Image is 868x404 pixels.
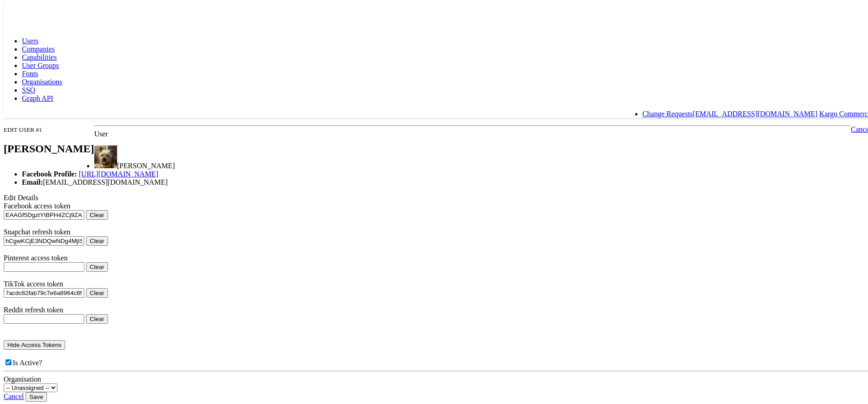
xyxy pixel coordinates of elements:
button: Clear [86,313,108,322]
b: Email: [22,177,43,185]
a: [URL][DOMAIN_NAME] [79,169,158,176]
a: User Groups [22,60,59,68]
a: SSO [22,85,35,93]
b: Facebook Profile: [22,169,77,176]
a: Graph API [22,93,53,101]
label: Is Active? [4,357,42,365]
a: Fonts [22,68,38,76]
label: Reddit refresh token [4,305,63,312]
a: Cancel [4,391,24,399]
button: Clear [86,261,108,270]
a: Change Requests [642,109,693,116]
label: Snapchat refresh token [4,227,71,234]
small: EDIT USER #1 [4,125,42,132]
a: Organisations [22,77,62,84]
button: Clear [86,287,108,296]
img: picture [94,144,117,167]
a: [EMAIL_ADDRESS][DOMAIN_NAME] [693,109,817,116]
input: Save [26,391,46,400]
a: Companies [22,44,55,52]
label: Facebook access token [4,201,71,208]
button: Clear [86,209,108,218]
a: Capabilities [22,52,56,60]
a: Users [22,36,38,43]
button: Hide Access Tokens [4,339,65,348]
h2: [PERSON_NAME] [4,141,94,154]
label: Organisation [4,374,41,382]
input: Is Active? [5,358,11,364]
label: TikTok access token [4,279,63,286]
button: Clear [86,235,108,244]
label: Pinterest access token [4,253,67,260]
